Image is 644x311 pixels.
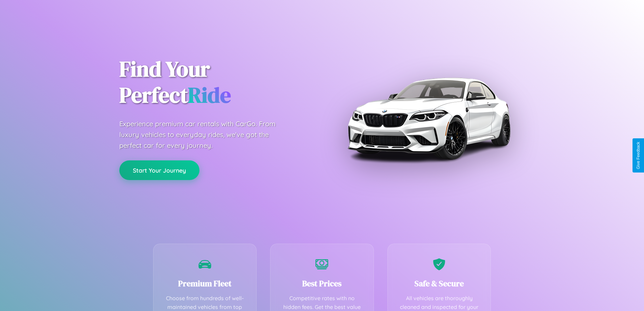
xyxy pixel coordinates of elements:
h3: Best Prices [281,278,363,289]
button: Start Your Journey [119,160,199,180]
h1: Find Your Perfect [119,56,312,108]
p: Experience premium car rentals with CarGo. From luxury vehicles to everyday rides, we've got the ... [119,118,288,151]
h3: Premium Fleet [164,278,246,289]
span: Ride [188,80,231,110]
img: Premium BMW car rental vehicle [344,34,513,203]
h3: Safe & Secure [398,278,481,289]
div: Give Feedback [636,142,641,169]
